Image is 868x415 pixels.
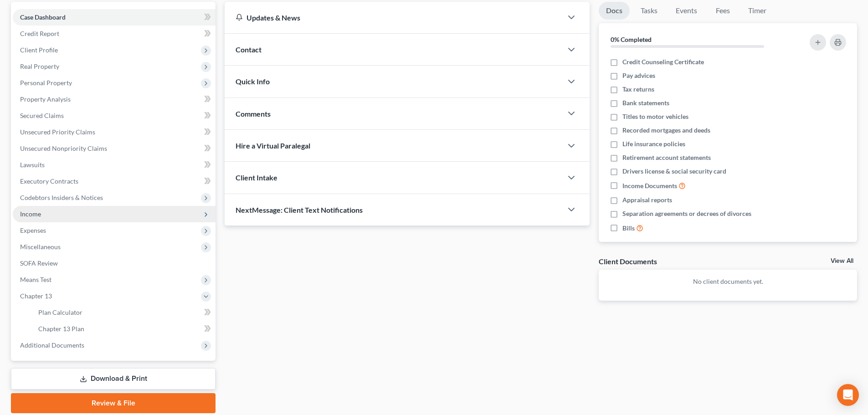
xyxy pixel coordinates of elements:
[741,2,774,20] a: Timer
[236,173,277,182] span: Client Intake
[622,167,726,176] span: Drivers license & social security card
[599,2,630,20] a: Docs
[20,276,51,283] span: Means Test
[611,36,652,43] strong: 0% Completed
[20,259,58,267] span: SOFA Review
[20,112,64,119] span: Secured Claims
[708,2,737,20] a: Fees
[13,108,216,124] a: Secured Claims
[31,321,216,337] a: Chapter 13 Plan
[20,161,45,169] span: Lawsuits
[622,112,688,121] span: Titles to motor vehicles
[831,258,853,264] a: View All
[38,325,84,333] span: Chapter 13 Plan
[236,141,310,150] span: Hire a Virtual Paralegal
[20,292,52,300] span: Chapter 13
[622,209,751,218] span: Separation agreements or decrees of divorces
[20,62,59,70] span: Real Property
[20,194,103,201] span: Codebtors Insiders & Notices
[20,30,59,37] span: Credit Report
[20,226,46,234] span: Expenses
[622,85,654,94] span: Tax returns
[13,157,216,173] a: Lawsuits
[20,144,107,152] span: Unsecured Nonpriority Claims
[11,368,216,389] a: Download & Print
[13,124,216,140] a: Unsecured Priority Claims
[599,256,657,266] div: Client Documents
[236,45,262,54] span: Contact
[20,46,58,54] span: Client Profile
[622,71,655,80] span: Pay advices
[622,139,685,149] span: Life insurance policies
[622,181,677,190] span: Income Documents
[20,210,41,218] span: Income
[622,57,704,67] span: Credit Counseling Certificate
[20,95,71,103] span: Property Analysis
[236,13,551,22] div: Updates & News
[622,153,711,162] span: Retirement account statements
[20,128,95,136] span: Unsecured Priority Claims
[236,109,271,118] span: Comments
[13,9,216,26] a: Case Dashboard
[236,77,270,86] span: Quick Info
[622,195,672,205] span: Appraisal reports
[837,384,859,406] div: Open Intercom Messenger
[13,255,216,272] a: SOFA Review
[622,224,635,233] span: Bills
[633,2,665,20] a: Tasks
[20,13,66,21] span: Case Dashboard
[20,243,61,251] span: Miscellaneous
[622,98,669,108] span: Bank statements
[13,26,216,42] a: Credit Report
[20,177,78,185] span: Executory Contracts
[606,277,850,286] p: No client documents yet.
[236,205,363,214] span: NextMessage: Client Text Notifications
[20,79,72,87] span: Personal Property
[668,2,704,20] a: Events
[13,91,216,108] a: Property Analysis
[13,173,216,190] a: Executory Contracts
[20,341,84,349] span: Additional Documents
[31,304,216,321] a: Plan Calculator
[11,393,216,413] a: Review & File
[13,140,216,157] a: Unsecured Nonpriority Claims
[38,308,82,316] span: Plan Calculator
[622,126,710,135] span: Recorded mortgages and deeds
